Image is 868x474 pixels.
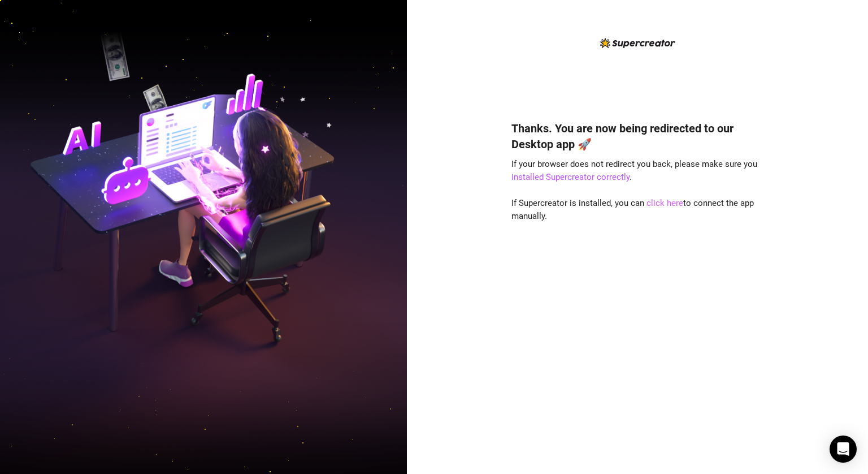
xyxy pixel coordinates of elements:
[511,172,630,182] a: installed Supercreator correctly
[511,159,757,183] span: If your browser does not redirect you back, please make sure you .
[511,120,763,152] h4: Thanks. You are now being redirected to our Desktop app 🚀
[600,38,675,48] img: logo-BBDzfeDw.svg
[646,198,683,208] a: click here
[511,198,754,222] span: If Supercreator is installed, you can to connect the app manually.
[830,436,857,463] div: Open Intercom Messenger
